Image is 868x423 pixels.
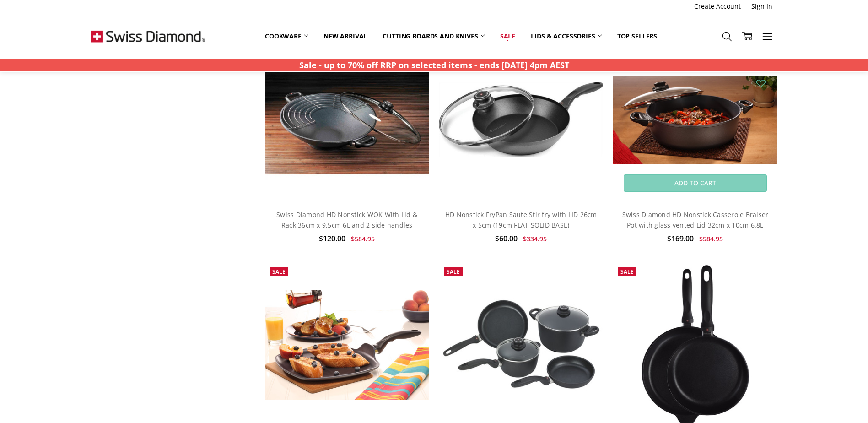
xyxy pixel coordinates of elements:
[609,26,665,46] a: Top Sellers
[265,38,429,202] img: Swiss Diamond HD Nonstick WOK With Lid & Rack 36cm x 9.5cm 6L and 2 side handles
[265,290,429,400] img: HD Nonstick Breakfast Eggs Pancake Crepe Griddle Grill Plate 28x28cm X 2.5cm
[622,210,769,229] a: Swiss Diamond HD Nonstick Casserole Braiser Pot with glass vented Lid 32cm x 10cm 6.8L
[272,268,286,276] span: Sale
[523,26,609,46] a: Lids & Accessories
[351,234,375,243] span: $584.95
[439,82,603,157] img: HD Nonstick FryPan Saute Stir fry with LID 26cm x 5cm (19cm FLAT SOLID BASE)
[257,26,316,46] a: Cookware
[319,233,345,244] span: $120.00
[613,76,777,164] img: Swiss Diamond HD Nonstick Casserole Braiser Pot with glass vented Lid 32cm x 10cm 6.8L
[624,174,767,192] a: Add to Cart
[613,38,777,202] a: Swiss Diamond HD Nonstick Casserole Braiser Pot with glass vented Lid 32cm x 10cm 6.8L
[620,268,634,276] span: Sale
[495,233,518,244] span: $60.00
[375,26,492,46] a: Cutting boards and knives
[91,13,205,59] img: Free Shipping On Every Order
[439,38,603,202] a: HD Nonstick FryPan Saute Stir fry with LID 26cm x 5cm (19cm FLAT SOLID BASE)
[667,233,694,244] span: $169.00
[445,210,597,229] a: HD Nonstick FryPan Saute Stir fry with LID 26cm x 5cm (19cm FLAT SOLID BASE)
[299,60,569,70] strong: Sale - up to 70% off RRP on selected items - ends [DATE] 4pm AEST
[439,298,603,392] img: XD NonStick 6 Piece Set: 20cm & 24cm FRY PANS, 18cm SAUCEPAN w/lid, 24x11cm CASSEROLE w/lid
[316,26,375,46] a: New arrival
[447,268,460,276] span: Sale
[699,234,723,243] span: $584.95
[276,210,417,229] a: Swiss Diamond HD Nonstick WOK With Lid & Rack 36cm x 9.5cm 6L and 2 side handles
[523,234,547,243] span: $334.95
[492,26,523,46] a: Sale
